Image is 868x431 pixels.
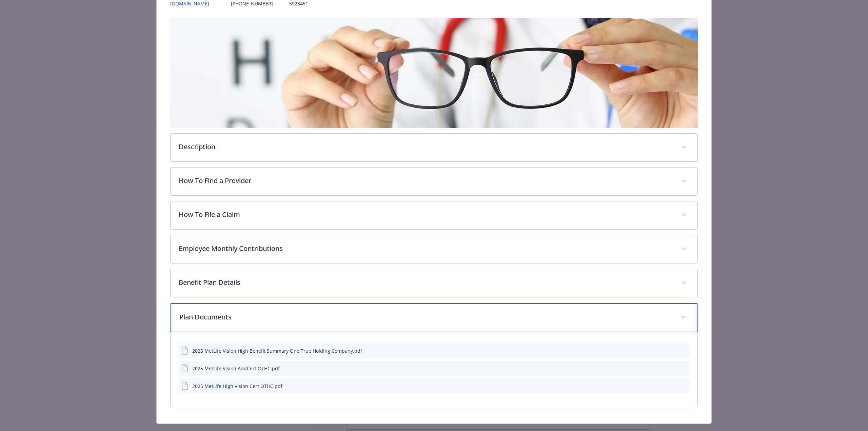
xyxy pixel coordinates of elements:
[192,383,282,390] div: 2025 MetLife High Vision Cert OTHC.pdf
[192,347,362,354] div: 2025 MetLife Vision High Benefit Summary One True Holding Company.pdf
[179,210,673,220] p: How To File a Claim
[179,176,673,186] p: How To Find a Provider
[179,142,673,152] p: Description
[171,235,697,263] div: Employee Monthly Contributions
[680,347,687,354] button: preview file
[192,365,280,372] div: 2025 MetLife Vision AddCert OTHC.pdf
[171,332,697,407] div: Plan Documents
[179,312,672,322] p: Plan Documents
[680,383,687,390] button: preview file
[680,365,687,372] button: preview file
[171,168,697,195] div: How To Find a Provider
[179,243,673,254] p: Employee Monthly Contributions
[670,347,675,354] button: download file
[171,134,697,161] div: Description
[170,18,698,128] img: banner
[670,365,675,372] button: download file
[179,277,673,288] p: Benefit Plan Details
[670,383,675,390] button: download file
[170,0,215,7] a: [DOMAIN_NAME]
[171,303,697,332] div: Plan Documents
[171,201,697,229] div: How To File a Claim
[171,269,697,297] div: Benefit Plan Details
